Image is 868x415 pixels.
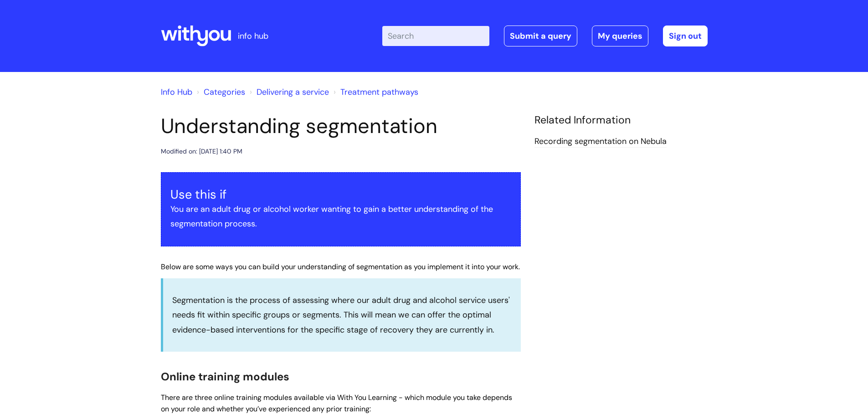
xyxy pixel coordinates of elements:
[170,202,511,231] p: You are an adult drug or alcohol worker wanting to gain a better understanding of the segmentatio...
[172,293,512,337] p: Segmentation is the process of assessing where our adult drug and alcohol service users' needs fi...
[238,29,268,43] p: info hub
[247,85,329,99] li: Delivering a service
[161,146,242,157] div: Modified on: [DATE] 1:40 PM
[534,136,667,148] a: Recording segmentation on Nebula
[161,262,520,272] span: Below are some ways you can build your understanding of segmentation as you implement it into you...
[161,393,512,414] span: There are three online training modules available via With You Learning - which module you take d...
[504,26,577,46] a: Submit a query
[382,26,708,46] div: | -
[204,87,245,97] a: Categories
[257,87,329,97] a: Delivering a service
[663,26,708,46] a: Sign out
[534,114,708,127] h4: Related Information
[382,26,489,46] input: Search
[161,114,521,138] h1: Understanding segmentation
[331,85,418,99] li: Treatment pathways
[340,87,418,97] a: Treatment pathways
[592,26,648,46] a: My queries
[161,369,289,384] span: Online training modules
[170,187,511,202] h3: Use this if
[161,87,192,97] a: Info Hub
[195,85,245,99] li: Solution home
